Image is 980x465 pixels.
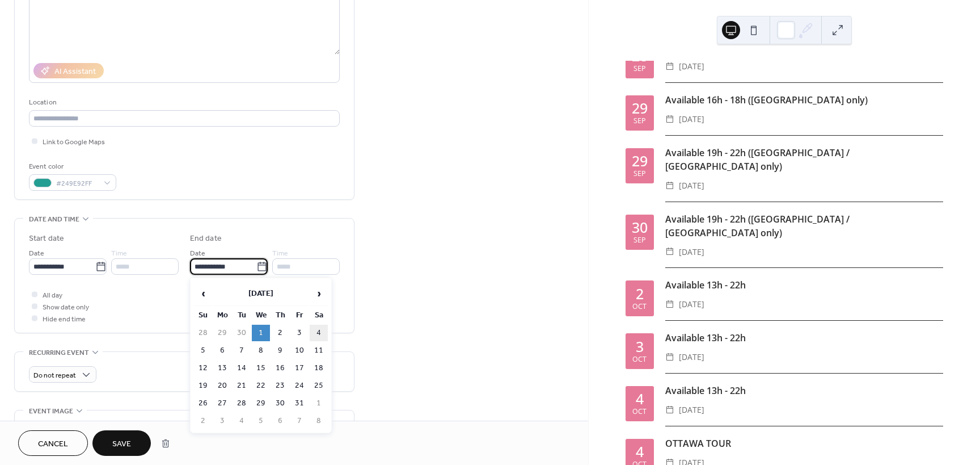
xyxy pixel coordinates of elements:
td: 4 [310,325,328,341]
div: 2 [636,287,644,301]
span: [DATE] [679,179,704,192]
td: 17 [290,360,309,376]
span: Do not repeat [33,369,76,382]
td: 7 [290,413,309,429]
td: 16 [271,360,289,376]
div: Location [29,97,337,108]
span: Cancel [38,438,68,450]
span: Hide end time [43,313,86,325]
div: Sep [633,118,646,125]
td: 6 [213,342,231,359]
td: 18 [310,360,328,376]
td: 25 [310,378,328,394]
td: 5 [194,342,212,359]
div: Sep [633,170,646,178]
div: 4 [636,392,644,406]
span: Event image [29,405,73,417]
th: Th [271,307,289,324]
th: Tu [233,307,251,324]
div: Available 13h - 22h [665,384,943,397]
td: 26 [194,395,212,412]
td: 19 [194,378,212,394]
span: [DATE] [679,245,704,259]
span: [DATE] [679,298,704,311]
div: Available 16h - 18h ([GEOGRAPHIC_DATA] only) [665,93,943,107]
th: Su [194,307,212,324]
td: 8 [310,413,328,429]
th: We [252,307,270,324]
td: 31 [290,395,309,412]
td: 14 [233,360,251,376]
div: ​ [665,60,674,73]
td: 30 [271,395,289,412]
button: Cancel [18,430,88,456]
td: 28 [233,395,251,412]
td: 3 [290,325,309,341]
div: Oct [632,356,647,363]
div: Event color [29,161,114,173]
div: Start date [29,233,64,245]
td: 29 [213,325,231,341]
span: Recurring event [29,347,89,359]
span: All day [43,290,62,301]
th: Fr [290,307,309,324]
div: Available 19h - 22h ([GEOGRAPHIC_DATA] / [GEOGRAPHIC_DATA] only) [665,212,943,240]
td: 2 [194,413,212,429]
td: 24 [290,378,309,394]
div: Oct [632,408,647,416]
span: [DATE] [679,112,704,126]
div: 4 [636,445,644,459]
div: Oct [632,303,647,311]
td: 15 [252,360,270,376]
td: 8 [252,342,270,359]
div: 29 [632,154,648,168]
td: 7 [233,342,251,359]
th: Sa [310,307,328,324]
div: ​ [665,350,674,364]
div: 30 [632,220,648,234]
td: 5 [252,413,270,429]
span: › [310,282,327,305]
span: Date [190,248,205,259]
div: ​ [665,245,674,259]
span: ‹ [195,282,212,305]
span: Link to Google Maps [43,136,105,148]
div: Available 13h - 22h [665,278,943,292]
td: 13 [213,360,231,376]
span: #249E92FF [56,178,98,190]
th: [DATE] [213,282,309,306]
div: 29 [632,101,648,115]
div: ​ [665,179,674,192]
div: ​ [665,403,674,417]
td: 27 [213,395,231,412]
span: [DATE] [679,350,704,364]
td: 30 [233,325,251,341]
td: 29 [252,395,270,412]
div: Available 19h - 22h ([GEOGRAPHIC_DATA] / [GEOGRAPHIC_DATA] only) [665,146,943,173]
td: 9 [271,342,289,359]
td: 10 [290,342,309,359]
td: 12 [194,360,212,376]
td: 3 [213,413,231,429]
td: 2 [271,325,289,341]
span: Date [29,248,44,259]
div: Available 13h - 22h [665,331,943,345]
div: Sep [633,65,646,73]
td: 23 [271,378,289,394]
td: 6 [271,413,289,429]
span: Time [272,248,288,259]
div: OTTAWA TOUR [665,437,943,450]
span: Save [112,438,131,450]
div: ​ [665,112,674,126]
span: [DATE] [679,60,704,73]
span: Time [111,248,127,259]
td: 20 [213,378,231,394]
td: 28 [194,325,212,341]
div: 3 [636,340,644,354]
button: Save [92,430,151,456]
span: [DATE] [679,403,704,417]
td: 22 [252,378,270,394]
td: 1 [252,325,270,341]
td: 11 [310,342,328,359]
